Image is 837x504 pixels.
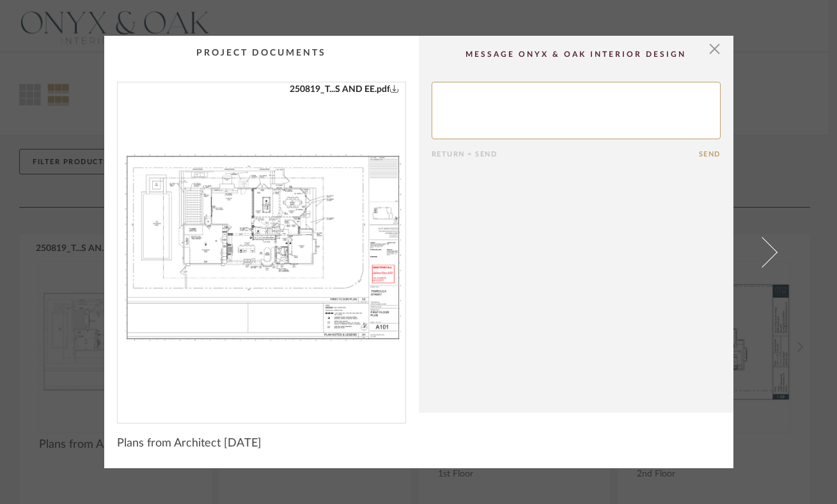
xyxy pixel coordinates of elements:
button: Close [702,36,728,61]
a: 250819_T...S AND EE.pdf [290,82,399,96]
div: Return = Send [432,150,699,158]
span: Plans from Architect [DATE] [117,436,262,450]
button: Send [699,150,721,158]
div: 0 [118,82,405,413]
img: 8e450fe0-14e6-4610-82fb-0b77985327ea_1000x1000.jpg [118,82,405,413]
